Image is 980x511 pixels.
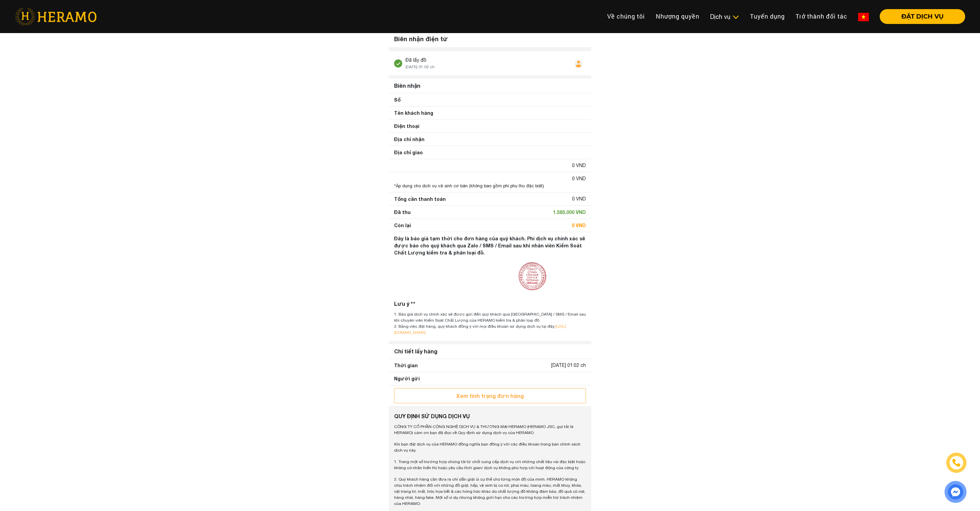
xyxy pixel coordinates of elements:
div: Thời gian [394,362,418,369]
div: 0 VND [572,195,586,203]
div: Biên nhận [391,79,589,92]
div: Địa chỉ nhận [394,136,424,143]
img: heramo-logo.png [15,8,97,25]
a: ĐẶT DỊCH VỤ [874,14,965,20]
img: stick.svg [394,59,402,68]
div: Địa chỉ giao [394,149,423,156]
div: QUY ĐỊNH SỬ DỤNG DỊCH VỤ [394,412,586,420]
div: 1.565.000 VND [553,209,586,216]
div: Số [394,96,401,103]
span: *Áp dụng cho dịch vụ vệ sinh cơ bản (không bao gồm phí phụ thu đặc biệt) [394,183,544,188]
div: Dịch vụ [710,12,739,21]
button: Xem tình trạng đơn hàng [394,388,586,403]
img: user.svg [574,59,583,68]
img: phone-icon [952,458,961,467]
img: seals.png [514,259,549,294]
div: Đây là báo giá tạm thời cho đơn hàng của quý khách. Phí dịch vụ chính xác sẽ được báo cho quý khá... [394,235,586,256]
a: Tuyển dụng [745,9,790,24]
div: [DATE] 01:02 ch [551,362,586,369]
a: phone-icon [947,454,965,472]
div: 0 VND [572,222,586,229]
p: Khi bạn đặt dịch vụ của HERAMO đồng nghĩa bạn đồng ý với các điều khoản trong bản chính sách dịch... [394,441,586,453]
div: Đã lấy đồ [406,57,435,64]
p: 1. Trong một số trường hợp chúng tôi từ chối cung cấp dịch vụ với những chất liệu vải đặc biệt ho... [394,459,586,471]
span: [DATE] 01:02 ch [406,64,435,69]
div: 2. Bằng việc đặt hàng, quý khách đồng ý với mọi điều khoản sử dụng dịch vụ tại đây: . [394,323,586,335]
img: vn-flag.png [858,13,869,21]
div: Điện thoại [394,123,419,130]
div: Biên nhận điện tử [389,30,591,48]
button: ĐẶT DỊCH VỤ [880,9,965,24]
div: Chi tiết lấy hàng [391,345,589,358]
div: Đã thu [394,209,411,216]
a: Về chúng tôi [602,9,650,24]
div: 0 VND [572,162,586,169]
a: Trở thành đối tác [790,9,853,24]
div: Tên khách hàng [394,109,433,116]
p: 2. Quý khách hàng cần đưa ra chỉ dẫn giặt ủi cụ thể cho từng món đồ của mình. HERAMO không chịu t... [394,476,586,507]
p: CÔNG TY CỔ PHẦN CÔNG NGHỆ DỊCH VỤ & THƯƠNG MẠI HERAMO (HERAMO JSC, gọi tắt là HERAMO) cảm ơn bạn ... [394,424,586,436]
div: 0 VND [572,175,586,182]
div: Người gửi [394,375,420,382]
div: Còn lại [394,222,411,229]
img: subToggleIcon [732,14,739,21]
a: Nhượng quyền [650,9,705,24]
div: 1. Báo giá dịch vụ chính xác sẽ được gửi đến quý khách qua [GEOGRAPHIC_DATA] / SMS / Email sau kh... [394,311,586,323]
div: Tổng cần thanh toán [394,195,446,203]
